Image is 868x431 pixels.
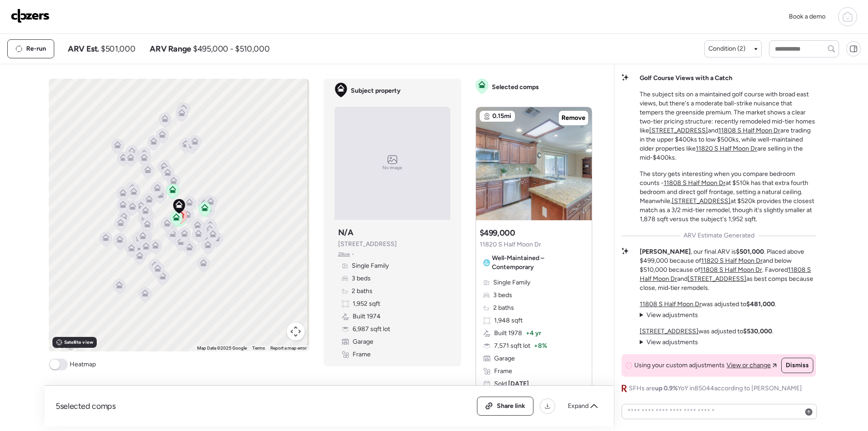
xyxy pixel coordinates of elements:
[480,227,515,238] h3: $499,000
[526,329,541,338] span: + 4 yr
[640,90,816,162] p: The subject sits on a maintained golf course with broad east views, but there's a moderate ball-s...
[726,361,771,370] span: View or change
[493,303,514,313] span: 2 baths
[684,231,755,240] span: ARV Estimate Generated
[534,341,547,350] span: + 8%
[640,74,732,82] strong: Golf Course Views with a Catch
[70,360,96,369] span: Heatmap
[494,316,523,325] span: 1,948 sqft
[640,327,774,336] p: was adjusted to .
[736,248,764,256] strong: $501,000
[493,278,530,287] span: Single Family
[634,361,725,370] span: Using your custom adjustments
[287,322,305,341] button: Map camera controls
[494,367,512,376] span: Frame
[51,340,81,351] img: Google
[646,338,698,346] span: View adjustments
[353,325,390,334] span: 6,987 sqft lot
[351,86,401,95] span: Subject property
[629,384,802,393] span: SFHs are YoY in 85044 according to [PERSON_NAME]
[352,287,373,296] span: 2 baths
[252,346,265,350] a: Terms (opens in new tab)
[640,311,698,320] summary: View adjustments
[640,338,698,347] summary: View adjustments
[493,291,512,300] span: 3 beds
[352,274,371,283] span: 3 beds
[492,254,585,272] span: Well-Maintained – Contemporary
[507,380,529,388] span: [DATE]
[561,114,585,123] span: Remove
[494,341,530,350] span: 7,571 sqft lot
[743,327,772,335] strong: $530,000
[338,227,354,238] h3: N/A
[696,145,757,152] a: 11820 S Half Moon Dr
[700,266,762,274] a: 11808 S Half Moon Dr
[640,300,702,308] a: 11808 S Half Moon Dr
[382,164,402,171] span: No image
[101,43,135,54] span: $501,000
[494,329,522,338] span: Built 1978
[789,13,826,20] span: Book a demo
[492,112,511,121] span: 0.15mi
[353,350,371,359] span: Frame
[640,170,816,224] p: The story gets interesting when you compare bedroom counts - at $510k has that extra fourth bedro...
[150,43,191,54] span: ARV Range
[726,361,777,370] a: View or change
[646,311,698,319] span: View adjustments
[64,339,93,346] span: Satellite view
[688,275,746,283] a: [STREET_ADDRESS]
[11,9,50,23] img: Logo
[353,337,373,346] span: Garage
[497,402,525,411] span: Share link
[494,379,529,388] span: Sold
[197,346,247,350] span: Map Data ©2025 Google
[664,179,726,187] a: 11808 S Half Moon Dr
[640,327,698,335] a: [STREET_ADDRESS]
[51,340,81,351] a: Open this area in Google Maps (opens a new window)
[193,43,269,54] span: $495,000 - $510,000
[640,248,691,256] strong: [PERSON_NAME]
[270,346,307,350] a: Report a map error
[480,240,541,249] span: 11820 S Half Moon Dr
[640,247,816,293] p: , our final ARV is . Placed above $499,000 because of and below $510,000 because of . Favored and...
[640,300,776,309] p: was adjusted to .
[672,197,731,205] a: [STREET_ADDRESS]
[494,354,515,363] span: Garage
[708,44,745,53] span: Condition (2)
[568,402,589,411] span: Expand
[701,257,763,265] a: 11820 S Half Moon Dr
[492,83,539,92] span: Selected comps
[786,361,809,370] span: Dismiss
[718,127,780,134] a: 11808 S Half Moon Dr
[352,251,354,258] span: •
[68,43,99,54] span: ARV Est.
[649,127,708,134] a: [STREET_ADDRESS]
[352,261,389,270] span: Single Family
[26,44,46,53] span: Re-run
[655,384,678,392] span: up 0.9%
[56,401,116,412] span: 5 selected comps
[338,240,397,249] span: [STREET_ADDRESS]
[353,312,381,321] span: Built 1974
[746,300,775,308] strong: $481,000
[338,251,350,258] span: Zillow
[353,299,380,308] span: 1,952 sqft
